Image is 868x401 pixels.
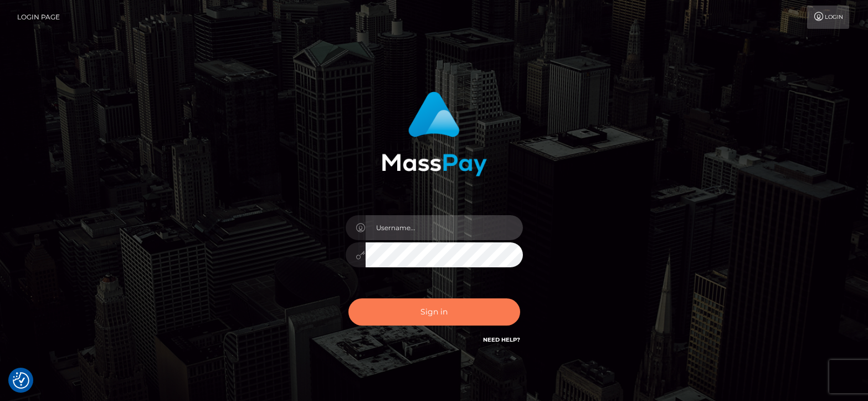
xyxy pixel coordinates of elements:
a: Login [807,6,849,29]
button: Sign in [348,298,520,326]
button: Consent Preferences [13,372,29,389]
a: Login Page [17,6,60,29]
img: Revisit consent button [13,372,29,389]
input: Username... [366,215,523,240]
a: Need Help? [483,336,520,343]
img: MassPay Login [382,92,487,176]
